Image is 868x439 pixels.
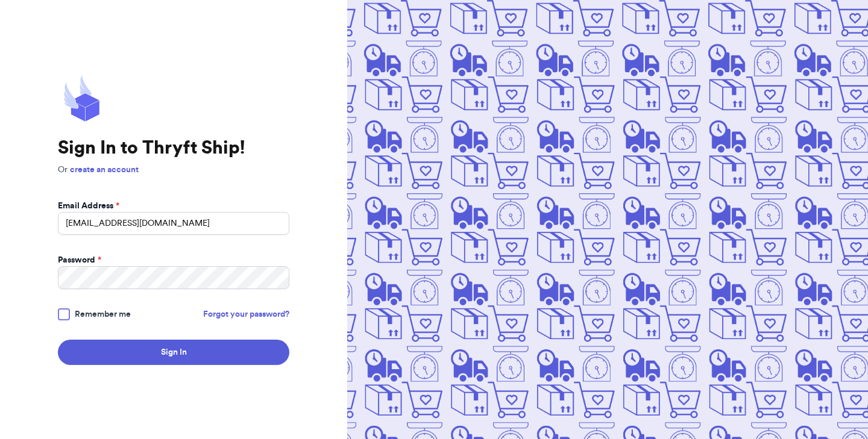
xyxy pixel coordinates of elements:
[58,254,101,266] label: Password
[70,166,139,174] a: create an account
[58,200,119,212] label: Email Address
[203,308,289,320] a: Forgot your password?
[58,137,289,159] h1: Sign In to Thryft Ship!
[58,340,289,365] button: Sign In
[58,164,289,176] p: Or
[75,308,131,320] span: Remember me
